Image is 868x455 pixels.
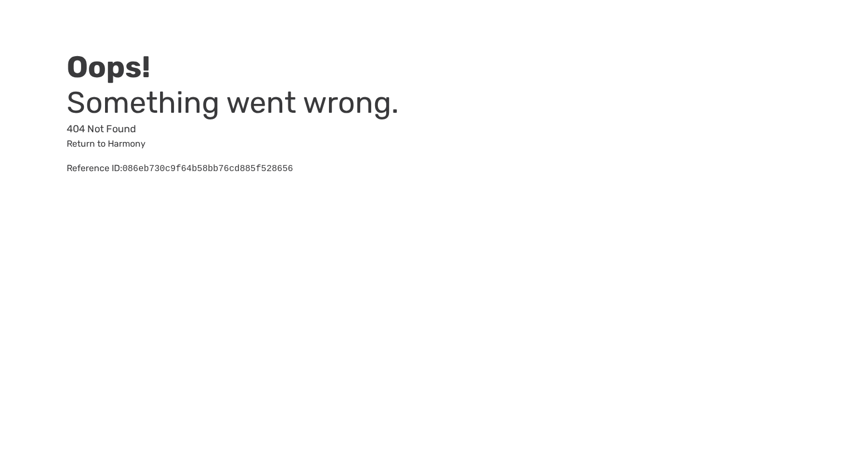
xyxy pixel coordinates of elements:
p: 404 Not Found [67,121,401,137]
h3: Something went wrong. [67,85,401,121]
a: Return to Harmony [67,138,146,149]
pre: 086eb730c9f64b58bb76cd885f528656 [122,164,293,174]
div: Reference ID: [67,162,401,176]
h2: Oops! [67,49,401,85]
